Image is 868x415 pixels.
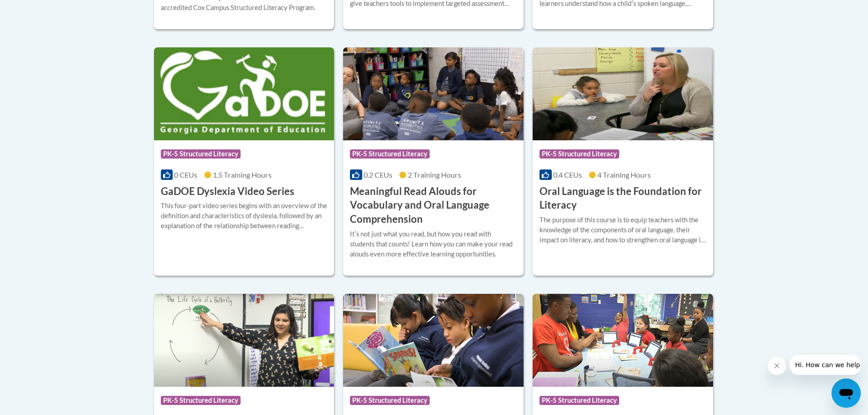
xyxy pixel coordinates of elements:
[539,184,706,213] h3: Oral Language is the Foundation for Literacy
[597,170,651,179] span: 4 Training Hours
[539,149,619,159] span: PK-5 Structured Literacy
[790,355,861,375] iframe: Message from company
[154,294,334,387] img: Course Logo
[161,184,294,199] h3: GaDOE Dyslexia Video Series
[350,396,430,405] span: PK-5 Structured Literacy
[5,6,74,14] span: Hi. How can we help?
[533,294,713,387] img: Course Logo
[539,215,706,245] div: The purpose of this course is to equip teachers with the knowledge of the components of oral lang...
[768,357,786,375] iframe: Close message
[343,47,524,276] a: Course LogoPK-5 Structured Literacy0.2 CEUs2 Training Hours Meaningful Read Alouds for Vocabulary...
[161,396,241,405] span: PK-5 Structured Literacy
[343,294,524,387] img: Course Logo
[154,47,334,276] a: Course LogoPK-5 Structured Literacy0 CEUs1.5 Training Hours GaDOE Dyslexia Video SeriesThis four-...
[364,170,392,179] span: 0.2 CEUs
[174,170,197,179] span: 0 CEUs
[161,201,328,231] div: This four-part video series begins with an overview of the definition and characteristics of dysl...
[350,229,517,259] div: Itʹs not just what you read, but how you read with students that counts! Learn how you can make y...
[154,47,334,140] img: Course Logo
[350,184,517,226] h3: Meaningful Read Alouds for Vocabulary and Oral Language Comprehension
[533,47,713,140] img: Course Logo
[408,170,461,179] span: 2 Training Hours
[350,149,430,159] span: PK-5 Structured Literacy
[533,47,713,276] a: Course LogoPK-5 Structured Literacy0.4 CEUs4 Training Hours Oral Language is the Foundation for L...
[832,379,861,408] iframe: Button to launch messaging window
[539,396,619,405] span: PK-5 Structured Literacy
[343,47,524,140] img: Course Logo
[161,149,241,159] span: PK-5 Structured Literacy
[553,170,582,179] span: 0.4 CEUs
[213,170,272,179] span: 1.5 Training Hours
